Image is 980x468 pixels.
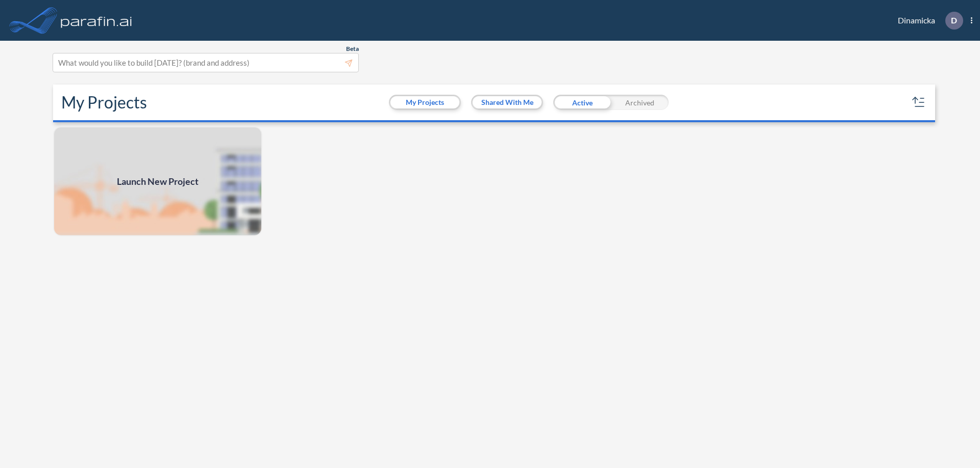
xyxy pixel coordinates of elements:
[553,95,611,110] div: Active
[390,96,459,108] button: My Projects
[883,12,972,30] div: Dinamicka
[59,10,134,31] img: logo
[61,93,147,112] h2: My Projects
[951,16,957,25] p: D
[911,94,927,111] button: sort
[346,45,359,53] span: Beta
[53,126,262,236] img: add
[117,175,199,188] span: Launch New Project
[473,96,542,108] button: Shared With Me
[611,95,669,110] div: Archived
[53,126,262,236] a: Launch New Project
